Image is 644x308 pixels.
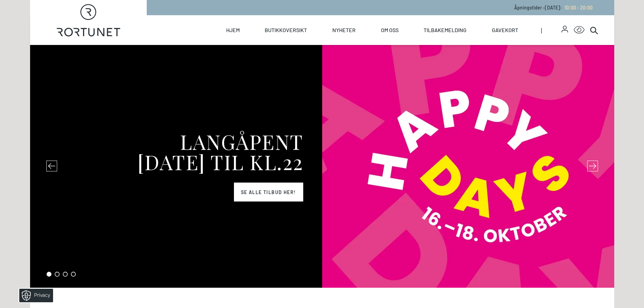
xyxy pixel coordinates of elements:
[492,15,518,45] a: Gavekort
[381,15,399,45] a: Om oss
[541,15,562,45] span: |
[122,131,303,172] div: Langåpent [DATE] til kl.22
[265,15,307,45] a: Butikkoversikt
[574,25,585,35] button: Open Accessibility Menu
[30,45,614,288] section: carousel-slider
[226,15,240,45] a: Hjem
[562,5,593,10] a: 10:00 - 20:00
[30,45,614,288] div: slide 1 of 4
[234,183,303,202] a: Se alle tilbud her!
[332,15,356,45] a: Nyheter
[7,286,62,305] iframe: Manage Preferences
[514,4,593,11] p: Åpningstider - [DATE] :
[424,15,467,45] a: Tilbakemelding
[565,5,593,10] span: 10:00 - 20:00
